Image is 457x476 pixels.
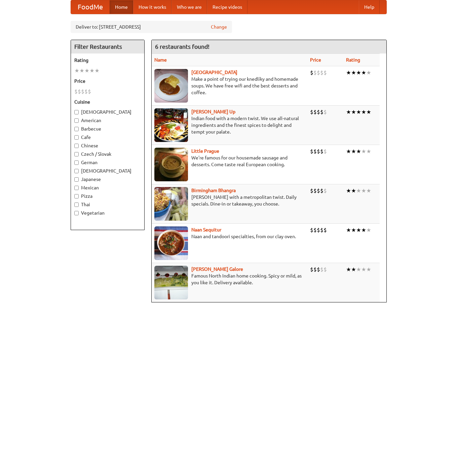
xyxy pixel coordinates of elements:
li: ★ [346,148,351,155]
li: $ [310,266,313,273]
li: ★ [356,148,361,155]
li: ★ [356,266,361,273]
li: ★ [361,69,366,76]
img: naansequitur.jpg [154,226,188,260]
li: ★ [366,266,371,273]
li: $ [313,148,317,155]
li: ★ [361,108,366,116]
p: Indian food with a modern twist. We use all-natural ingredients and the finest spices to delight ... [154,115,305,135]
a: Change [211,24,227,30]
div: Deliver to: [STREET_ADDRESS] [71,21,232,33]
li: ★ [351,148,356,155]
input: Japanese [74,177,79,182]
label: Thai [74,201,141,208]
li: $ [317,148,320,155]
p: We're famous for our housemade sausage and desserts. Come taste real European cooking. [154,154,305,168]
li: $ [317,69,320,76]
input: American [74,118,79,123]
ng-pluralize: 6 restaurants found! [155,43,210,50]
li: ★ [361,187,366,194]
img: curryup.jpg [154,108,188,142]
li: $ [310,108,313,116]
li: $ [313,266,317,273]
input: [DEMOGRAPHIC_DATA] [74,110,79,114]
li: ★ [356,69,361,76]
li: $ [310,148,313,155]
img: czechpoint.jpg [154,69,188,103]
a: How it works [133,0,172,14]
li: $ [317,226,320,234]
label: Barbecue [74,125,141,132]
li: ★ [346,266,351,273]
input: Cafe [74,135,79,140]
img: bhangra.jpg [154,187,188,221]
li: $ [313,187,317,194]
li: ★ [356,187,361,194]
li: $ [84,88,88,95]
li: $ [320,266,323,273]
input: Barbecue [74,127,79,131]
label: Pizza [74,193,141,199]
a: [PERSON_NAME] Galore [191,266,243,272]
li: ★ [351,226,356,234]
li: ★ [346,226,351,234]
label: Mexican [74,184,141,191]
li: $ [323,266,327,273]
a: FoodMe [71,0,110,14]
li: $ [320,69,323,76]
a: Help [359,0,380,14]
li: ★ [356,108,361,116]
h5: Cuisine [74,99,141,105]
b: Little Prague [191,148,219,154]
li: ★ [366,187,371,194]
li: $ [78,88,81,95]
li: ★ [84,67,89,74]
li: ★ [89,67,94,74]
li: $ [323,187,327,194]
p: Naan and tandoori specialties, from our clay oven. [154,233,305,240]
li: $ [320,187,323,194]
a: [GEOGRAPHIC_DATA] [191,70,237,75]
li: $ [310,187,313,194]
label: [DEMOGRAPHIC_DATA] [74,168,141,174]
input: Czech / Slovak [74,152,79,156]
h5: Price [74,78,141,84]
b: Birmingham Bhangra [191,188,236,193]
input: Vegetarian [74,211,79,215]
a: Price [310,57,321,63]
li: $ [320,226,323,234]
p: [PERSON_NAME] with a metropolitan twist. Daily specials. Dine-in or takeaway, you choose. [154,194,305,207]
li: $ [310,69,313,76]
label: Czech / Slovak [74,151,141,157]
label: [DEMOGRAPHIC_DATA] [74,109,141,115]
li: $ [74,88,78,95]
p: Make a point of trying our knedlíky and homemade soups. We have free wifi and the best desserts a... [154,76,305,96]
label: American [74,117,141,124]
li: ★ [366,226,371,234]
li: ★ [351,266,356,273]
li: ★ [366,108,371,116]
h5: Rating [74,57,141,64]
p: Famous North Indian home cooking. Spicy or mild, as you like it. Delivery available. [154,272,305,286]
li: ★ [366,148,371,155]
li: $ [317,108,320,116]
a: Naan Sequitur [191,227,221,232]
li: $ [317,187,320,194]
a: Who we are [172,0,207,14]
li: $ [323,226,327,234]
img: littleprague.jpg [154,148,188,181]
input: German [74,160,79,165]
li: $ [313,226,317,234]
li: ★ [366,69,371,76]
input: Thai [74,203,79,207]
label: Vegetarian [74,210,141,216]
img: currygalore.jpg [154,266,188,299]
li: $ [310,226,313,234]
a: Rating [346,57,360,63]
li: $ [88,88,91,95]
a: Recipe videos [207,0,247,14]
a: [PERSON_NAME] Up [191,109,235,114]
